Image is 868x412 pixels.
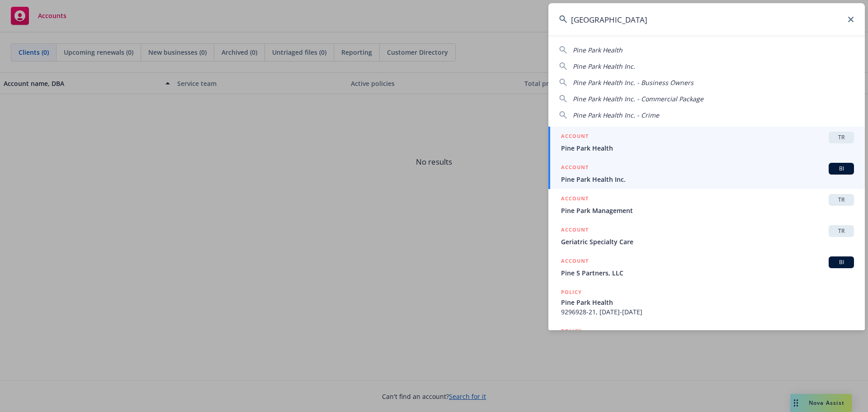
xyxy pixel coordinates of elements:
[561,307,854,317] span: 9296928-21, [DATE]-[DATE]
[561,225,589,236] h5: ACCOUNT
[573,111,659,119] span: Pine Park Health Inc. - Crime
[548,127,865,158] a: ACCOUNTTRPine Park Health
[561,298,854,307] span: Pine Park Health
[832,165,850,173] span: BI
[561,256,589,267] h5: ACCOUNT
[561,194,589,205] h5: ACCOUNT
[548,3,865,36] input: Search...
[561,237,854,246] span: Geriatric Specialty Care
[561,268,854,278] span: Pine 5 Partners, LLC
[548,283,865,322] a: POLICYPine Park Health9296928-21, [DATE]-[DATE]
[832,258,850,266] span: BI
[832,133,850,142] span: TR
[561,288,582,297] h5: POLICY
[548,220,865,251] a: ACCOUNTTRGeriatric Specialty Care
[573,62,635,71] span: Pine Park Health Inc.
[832,196,850,204] span: TR
[548,158,865,189] a: ACCOUNTBIPine Park Health Inc.
[548,189,865,220] a: ACCOUNTTRPine Park Management
[561,132,589,142] h5: ACCOUNT
[573,46,623,54] span: Pine Park Health
[832,227,850,235] span: TR
[548,251,865,283] a: ACCOUNTBIPine 5 Partners, LLC
[561,327,582,336] h5: POLICY
[561,163,589,174] h5: ACCOUNT
[573,95,703,103] span: Pine Park Health Inc. - Commercial Package
[561,175,854,184] span: Pine Park Health Inc.
[561,206,854,215] span: Pine Park Management
[548,322,865,360] a: POLICY
[561,143,854,153] span: Pine Park Health
[573,78,693,87] span: Pine Park Health Inc. - Business Owners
